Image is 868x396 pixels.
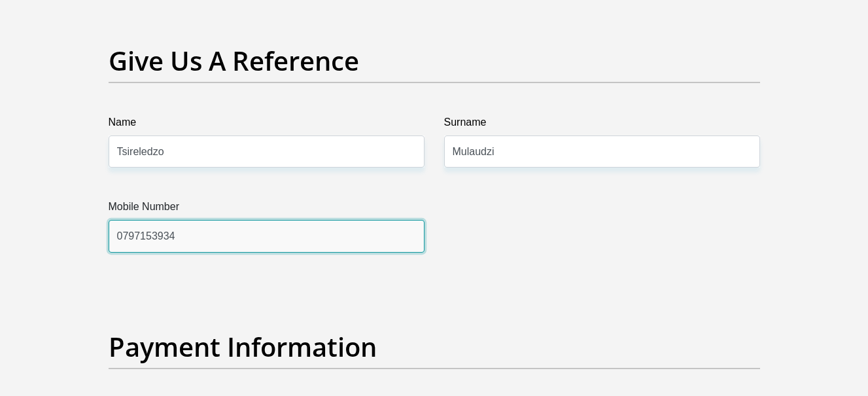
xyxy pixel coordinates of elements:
[109,220,425,252] input: Mobile Number
[109,331,760,363] h2: Payment Information
[109,115,425,135] label: Name
[109,199,425,220] label: Mobile Number
[109,45,760,77] h2: Give Us A Reference
[444,115,760,135] label: Surname
[444,135,760,168] input: Surname
[109,135,425,168] input: Name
